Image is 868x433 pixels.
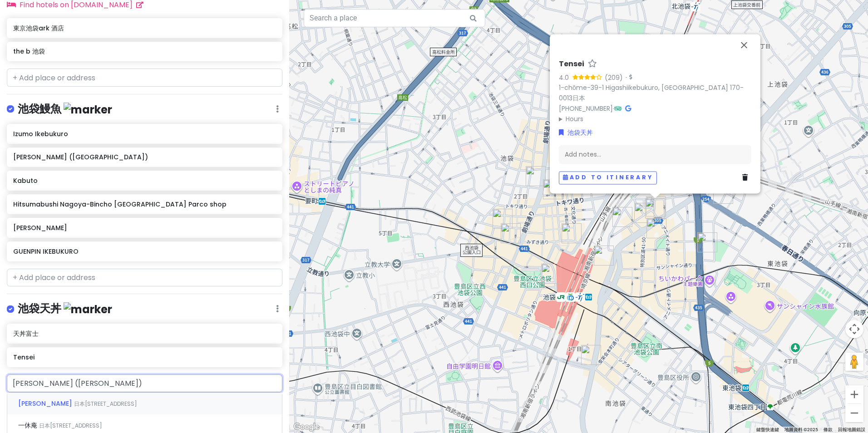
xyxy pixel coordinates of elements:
[291,421,321,433] a: 在 Google 地圖上開啟這個區域 (開啟新視窗)
[64,302,112,316] img: marker
[74,400,137,408] span: 日本[STREET_ADDRESS]
[13,130,276,138] h6: Izumo Ikebukuro
[7,69,282,87] input: + Add place or address
[845,385,863,403] button: 放大
[697,232,717,252] div: 東京池袋ark 酒店
[559,104,613,113] a: [PHONE_NUMBER]
[756,427,779,433] button: 鍵盤快速鍵
[845,353,863,371] button: 將衣夾人拖曳到地圖上，就能開啟街景服務
[845,320,863,338] button: 地圖攝影機控制項
[581,345,601,365] div: 無敵家拉麵
[838,427,865,432] a: 回報地圖錯誤
[501,223,521,243] div: 銀座 篝 Echika池袋店
[39,422,102,429] span: 日本[STREET_ADDRESS]
[588,59,597,69] a: Star place
[559,73,572,83] div: 4.0
[634,203,654,223] div: the b 池袋
[784,427,818,432] span: 地圖資料 ©2025
[541,264,561,284] div: Izumo Ikebukuro
[13,47,276,55] h6: the b 池袋
[13,353,276,361] h6: Tensei
[559,84,744,103] a: 1-chōme-39-1 Higashiikebukuro, [GEOGRAPHIC_DATA] 170-0013日本
[64,103,112,117] img: marker
[18,102,112,117] h4: 池袋鰻魚
[13,330,276,338] h6: 天丼富士
[13,177,276,185] h6: Kabuto
[559,128,593,138] a: 池袋天丼
[18,301,112,316] h4: 池袋天丼
[7,374,282,393] input: + Add place or address
[18,421,39,430] span: 一休庵
[7,269,282,287] input: + Add place or address
[824,427,833,432] a: 條款 (在新分頁中開啟)
[742,173,751,183] a: Delete place
[646,197,666,216] div: 拉麵 雞之穴
[594,246,614,266] div: Hitsumabushi Nagoya-Bincho Ikebukuro Parco shop
[559,171,657,184] button: Add to itinerary
[845,404,863,422] button: 縮小
[13,24,276,32] h6: 東京池袋ark 酒店
[18,399,74,408] span: [PERSON_NAME]
[646,218,666,238] div: I'm donut？池袋
[304,9,485,27] input: Search a place
[559,114,751,124] summary: Hours
[605,73,623,83] div: (209)
[612,207,632,227] div: Unagi Yoshikawa (Ikebukuro)
[13,200,276,208] h6: Hitsumabushi Nagoya-Bincho [GEOGRAPHIC_DATA] Parco shop
[625,105,631,112] i: Google Maps
[559,59,751,124] div: ·
[13,153,276,161] h6: [PERSON_NAME] ([GEOGRAPHIC_DATA])
[559,145,751,164] div: Add notes...
[13,247,276,256] h6: GUENPIN IKEBUKURO
[733,34,755,56] button: 關閉
[614,105,621,112] i: Tripadvisor
[623,74,632,83] div: ·
[543,179,563,199] div: GUENPIN IKEBUKURO
[559,59,584,69] h6: Tensei
[562,223,582,243] div: 天丼富士
[13,224,276,232] h6: [PERSON_NAME]
[493,209,513,229] div: Manmaru Ikebukuro
[645,198,665,218] div: Tensei
[526,166,546,186] div: Kabuto
[291,421,321,433] img: Google
[713,184,733,204] div: Japanese Ramen Gokan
